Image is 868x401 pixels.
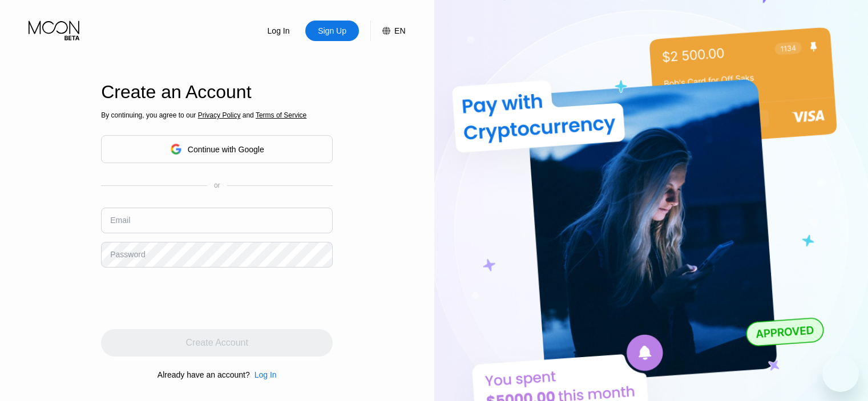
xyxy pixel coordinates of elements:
div: EN [394,26,405,35]
iframe: reCAPTCHA [101,276,274,321]
div: Log In [267,25,291,37]
div: Sign Up [305,21,359,41]
div: Password [110,250,145,259]
div: Continue with Google [188,145,264,154]
div: By continuing, you agree to our [101,111,333,119]
div: Log In [252,21,305,41]
div: Continue with Google [101,135,333,163]
iframe: Button to launch messaging window [822,355,859,392]
div: Already have an account? [158,370,250,379]
div: Email [110,216,130,225]
div: or [214,181,220,189]
div: EN [370,21,405,41]
span: Terms of Service [256,111,306,119]
div: Sign Up [317,25,348,37]
div: Log In [255,370,277,379]
span: Privacy Policy [198,111,241,119]
div: Create an Account [101,82,333,103]
span: and [240,111,256,119]
div: Log In [250,370,277,379]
